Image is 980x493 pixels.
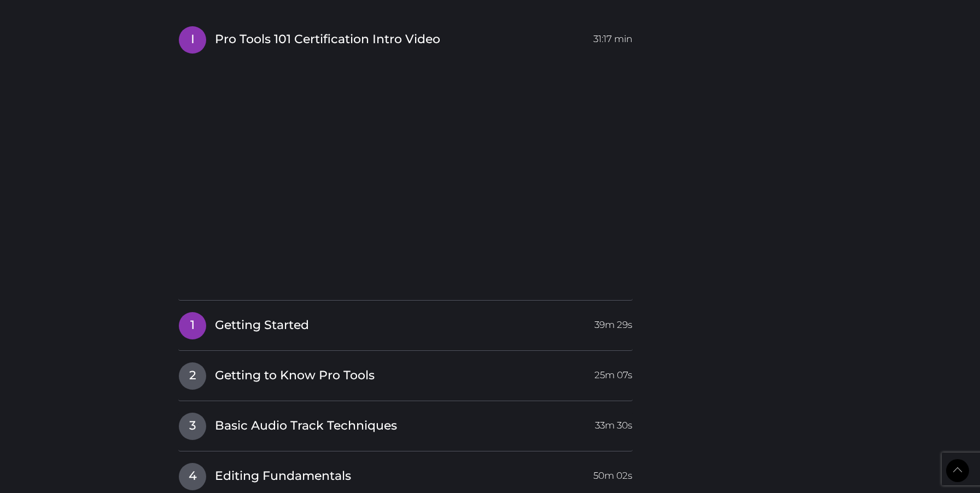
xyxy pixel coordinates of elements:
[179,312,206,339] span: 1
[215,317,309,334] span: Getting Started
[178,26,633,49] a: IPro Tools 101 Certification Intro Video31:17 min
[594,362,632,382] span: 25m 07s
[946,459,969,482] a: Back to Top
[595,413,632,432] span: 33m 30s
[179,26,206,54] span: I
[178,462,633,485] a: 4Editing Fundamentals50m 02s
[178,312,633,334] a: 1Getting Started39m 29s
[178,362,633,385] a: 2Getting to Know Pro Tools25m 07s
[593,26,632,46] span: 31:17 min
[594,312,632,332] span: 39m 29s
[215,468,351,485] span: Editing Fundamentals
[593,463,632,483] span: 50m 02s
[179,463,206,490] span: 4
[215,31,440,48] span: Pro Tools 101 Certification Intro Video
[179,362,206,390] span: 2
[179,413,206,440] span: 3
[215,367,375,384] span: Getting to Know Pro Tools
[215,418,397,435] span: Basic Audio Track Techniques
[178,412,633,435] a: 3Basic Audio Track Techniques33m 30s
